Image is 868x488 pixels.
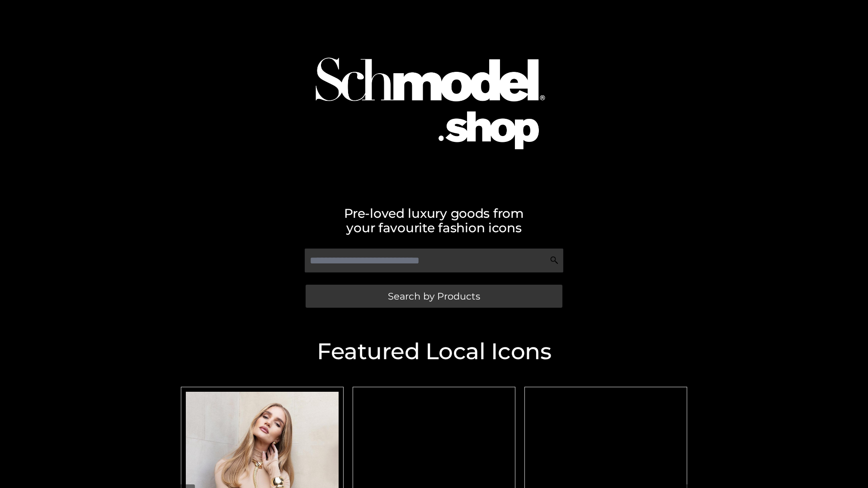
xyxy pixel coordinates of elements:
span: Search by Products [388,291,480,301]
img: Search Icon [550,256,559,265]
h2: Featured Local Icons​ [176,340,692,363]
h2: Pre-loved luxury goods from your favourite fashion icons [176,206,692,235]
a: Search by Products [306,285,562,308]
